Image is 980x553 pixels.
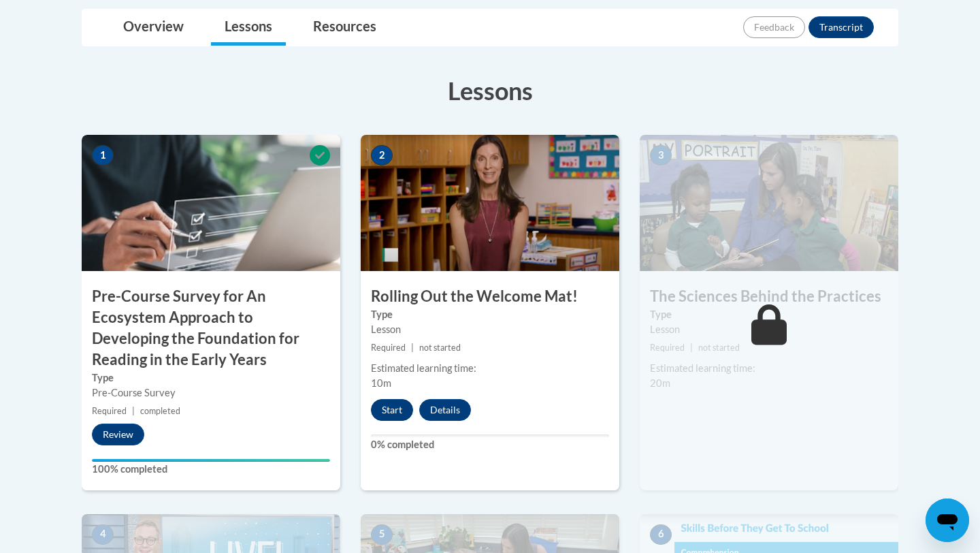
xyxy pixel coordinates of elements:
h3: Rolling Out the Welcome Mat! [361,286,619,307]
div: Your progress [92,459,330,462]
div: Estimated learning time: [371,361,609,376]
img: Course Image [82,135,340,271]
label: Type [92,370,330,385]
span: Required [371,343,406,353]
button: Details [419,399,471,421]
span: 3 [650,145,672,165]
span: | [411,343,414,353]
a: Overview [110,10,197,46]
span: Required [92,406,127,416]
h3: The Sciences Behind the Practices [640,286,898,307]
h3: Lessons [82,74,898,108]
a: Lessons [211,10,286,46]
label: Type [650,307,888,322]
span: not started [419,343,461,353]
button: Feedback [743,16,805,38]
span: 20m [650,377,670,389]
span: completed [140,406,180,416]
a: Resources [299,10,390,46]
span: 10m [371,377,391,389]
label: 0% completed [371,437,609,452]
img: Course Image [640,135,898,271]
span: | [690,343,693,353]
span: 1 [92,145,114,165]
span: not started [698,343,740,353]
div: Estimated learning time: [650,361,888,376]
iframe: Button to launch messaging window [926,499,969,542]
label: Type [371,307,609,322]
div: Lesson [371,322,609,337]
span: Required [650,343,685,353]
img: Course Image [361,135,619,271]
label: 100% completed [92,462,330,477]
button: Start [371,399,413,421]
div: Pre-Course Survey [92,385,330,400]
span: 2 [371,145,393,165]
button: Transcript [808,16,874,38]
span: 4 [92,524,114,545]
div: Lesson [650,322,888,337]
span: | [132,406,135,416]
span: 5 [371,524,393,545]
button: Review [92,424,144,445]
span: 6 [650,524,672,545]
h3: Pre-Course Survey for An Ecosystem Approach to Developing the Foundation for Reading in the Early... [82,286,340,370]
